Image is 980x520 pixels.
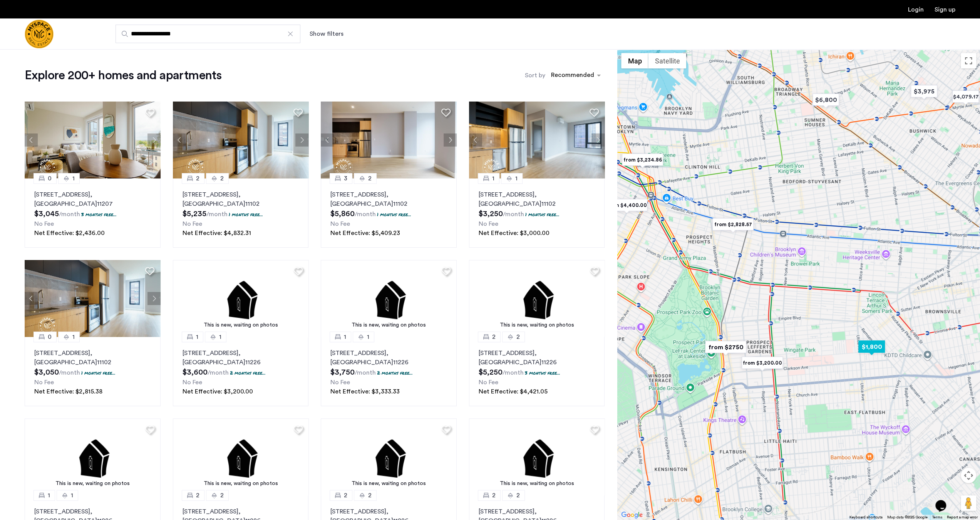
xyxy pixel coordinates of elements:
[81,211,117,218] p: 3 months free...
[887,515,928,519] span: Map data ©2025 Google
[368,491,372,500] span: 2
[367,332,369,342] span: 1
[739,354,786,372] div: from $3,200.00
[516,491,520,500] span: 2
[206,211,228,217] sub: /month
[34,348,151,367] p: [STREET_ADDRESS] 11102
[591,133,605,147] button: Next apartment
[325,321,453,329] div: This is new, waiting on photos
[173,418,309,495] a: This is new, waiting on photos
[48,332,52,342] span: 0
[549,70,594,82] div: Recommended
[330,379,350,385] span: No Fee
[25,68,221,83] h1: Explore 200+ homes and apartments
[473,480,601,488] div: This is new, waiting on photos
[48,174,52,183] span: 0
[34,379,54,385] span: No Fee
[492,332,496,342] span: 2
[469,418,605,495] a: This is new, waiting on photos
[229,211,263,218] p: 1 months free...
[183,388,253,395] span: Net Effective: $3,200.00
[321,260,457,337] img: 2.gif
[321,178,457,248] a: 32[STREET_ADDRESS], [GEOGRAPHIC_DATA]111021 months free...No FeeNet Effective: $5,409.23
[648,53,686,68] button: Show satellite imagery
[330,348,447,367] p: [STREET_ADDRESS] 11226
[932,515,942,520] a: Terms (opens in new tab)
[25,418,161,495] a: This is new, waiting on photos
[479,368,503,376] span: $5,250
[25,133,38,147] button: Previous apartment
[908,7,924,13] a: Login
[479,379,498,385] span: No Fee
[547,68,605,82] ng-select: sort-apartment
[961,495,976,511] button: Drag Pegman onto the map to open Street View
[503,370,524,376] sub: /month
[355,211,376,217] sub: /month
[709,216,757,233] div: from $2,828.57
[479,190,595,208] p: [STREET_ADDRESS] 11102
[34,230,105,236] span: Net Effective: $2,436.00
[469,102,605,178] img: 1997_638519966982966758.png
[479,221,498,227] span: No Fee
[147,292,161,305] button: Next apartment
[330,388,400,395] span: Net Effective: $3,333.33
[28,480,157,488] div: This is new, waiting on photos
[492,491,496,500] span: 2
[473,321,601,329] div: This is new, waiting on photos
[444,133,457,147] button: Next apartment
[525,211,560,218] p: 1 months free...
[72,174,75,183] span: 1
[469,418,605,495] img: 2.gif
[183,190,299,208] p: [STREET_ADDRESS] 11102
[469,133,482,147] button: Previous apartment
[177,480,305,488] div: This is new, waiting on photos
[173,260,309,337] img: 2.gif
[220,491,224,500] span: 2
[25,337,161,406] a: 01[STREET_ADDRESS], [GEOGRAPHIC_DATA]111021 months free...No FeeNet Effective: $2,815.38
[208,370,229,376] sub: /month
[25,20,54,48] img: logo
[321,418,457,495] a: This is new, waiting on photos
[183,210,206,218] span: $5,235
[355,370,376,376] sub: /month
[25,292,38,305] button: Previous apartment
[321,102,457,178] img: 1997_638519968069068022.png
[34,210,59,218] span: $3,045
[183,379,202,385] span: No Fee
[116,25,300,43] input: Apartment Search
[25,260,161,337] img: 1997_638519968035243270.png
[71,491,73,500] span: 1
[34,221,54,227] span: No Fee
[344,491,347,500] span: 2
[48,491,50,500] span: 1
[34,190,151,208] p: [STREET_ADDRESS] 11207
[377,211,411,218] p: 1 months free...
[368,174,372,183] span: 2
[525,370,560,376] p: 3 months free...
[295,133,308,147] button: Next apartment
[961,468,976,483] button: Map camera controls
[147,133,161,147] button: Next apartment
[932,489,957,512] iframe: chat widget
[603,197,650,214] div: from $4,400.00
[34,388,102,395] span: Net Effective: $2,815.38
[516,332,520,342] span: 2
[173,133,186,147] button: Previous apartment
[961,53,976,68] button: Toggle fullscreen view
[330,221,350,227] span: No Fee
[325,480,453,488] div: This is new, waiting on photos
[809,91,842,108] div: $6,800
[377,370,413,376] p: 2 months free...
[621,53,648,68] button: Show street map
[479,230,549,236] span: Net Effective: $3,000.00
[230,370,266,376] p: 2 months free...
[469,178,605,248] a: 11[STREET_ADDRESS], [GEOGRAPHIC_DATA]111021 months free...No FeeNet Effective: $3,000.00
[492,174,494,183] span: 1
[310,29,343,38] button: Show or hide filters
[344,174,347,183] span: 3
[183,221,202,227] span: No Fee
[619,510,645,520] img: Google
[321,133,334,147] button: Previous apartment
[173,102,309,178] img: 1997_638519968035243270.png
[479,388,548,395] span: Net Effective: $4,421.05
